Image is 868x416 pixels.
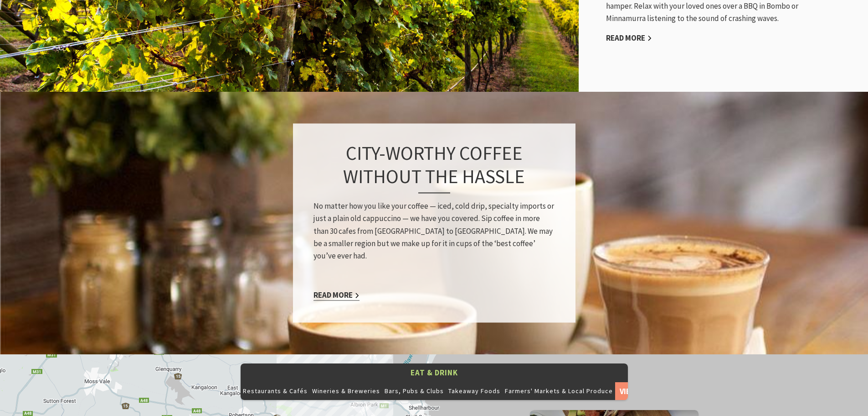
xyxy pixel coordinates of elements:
[503,382,615,400] button: Farmers' Markets & Local Produce
[615,382,641,400] a: View All
[313,200,555,263] p: No matter how you like your coffee — iced, cold drip, specialty imports or just a plain old cappu...
[241,363,628,382] button: Eat & Drink
[382,382,446,400] button: Bars, Pubs & Clubs
[446,382,503,400] button: Takeaway Foods
[313,290,360,301] a: Read More
[606,33,652,43] a: Read More
[310,382,382,400] button: Wineries & Breweries
[313,142,555,194] h3: City-worthy coffee without the hassle
[241,382,310,400] button: Restaurants & Cafés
